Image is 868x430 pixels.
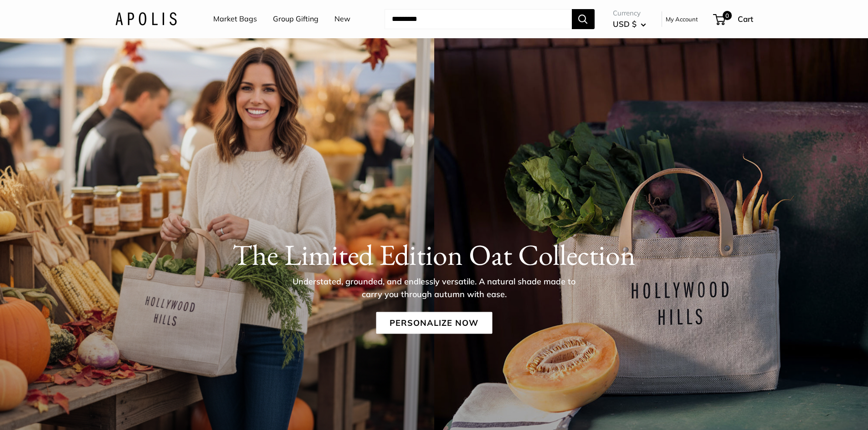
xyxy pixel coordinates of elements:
[286,275,582,300] p: Understated, grounded, and endlessly versatile. A natural shade made to carry you through autumn ...
[666,14,698,25] a: My Account
[115,237,753,272] h1: The Limited Edition Oat Collection
[722,11,731,20] span: 0
[738,14,753,24] span: Cart
[613,17,646,31] button: USD $
[273,12,318,26] a: Group Gifting
[334,12,350,26] a: New
[714,12,753,26] a: 0 Cart
[385,9,572,29] input: Search...
[213,12,257,26] a: Market Bags
[613,7,646,20] span: Currency
[572,9,595,29] button: Search
[613,19,637,29] span: USD $
[115,12,177,25] img: Apolis
[376,312,492,334] a: Personalize Now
